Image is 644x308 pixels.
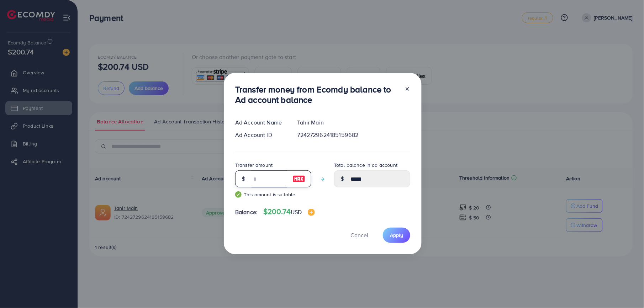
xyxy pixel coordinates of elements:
[292,175,305,183] img: image
[383,228,410,243] button: Apply
[614,276,639,303] iframe: Chat
[334,161,397,169] label: Total balance in ad account
[229,131,292,139] div: Ad Account ID
[229,118,292,127] div: Ad Account Name
[350,231,368,239] span: Cancel
[292,118,416,127] div: Tahir Main
[390,232,403,239] span: Apply
[235,191,311,198] small: This amount is suitable
[308,209,315,216] img: image
[235,191,242,198] img: guide
[235,208,258,216] span: Balance:
[292,131,416,139] div: 7242729624185159682
[291,208,302,216] span: USD
[235,161,273,169] label: Transfer amount
[342,228,377,243] button: Cancel
[263,207,315,216] h4: $200.74
[235,84,399,105] h3: Transfer money from Ecomdy balance to Ad account balance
